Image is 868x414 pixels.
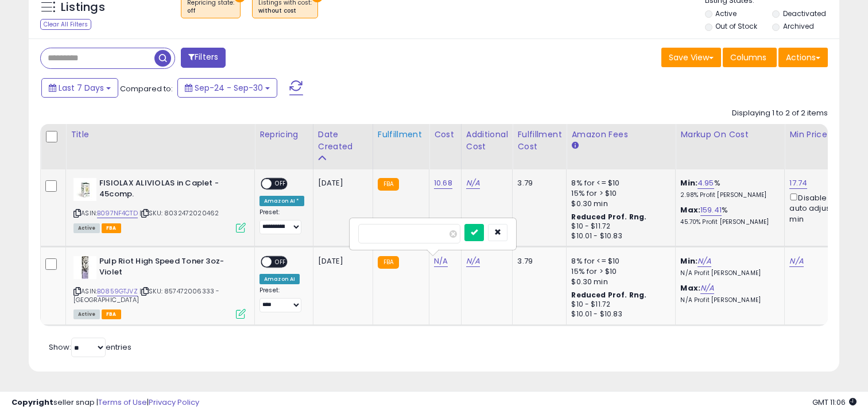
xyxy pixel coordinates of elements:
[789,191,844,225] div: Disable auto adjust min
[73,256,96,279] img: 410bqe2IDML._SL40_.jpg
[259,287,304,312] div: Preset:
[697,256,711,267] a: N/A
[466,129,508,153] div: Additional Cost
[789,256,803,267] a: N/A
[680,256,697,266] b: Min:
[434,177,452,189] a: 10.68
[661,48,721,67] button: Save View
[700,204,722,216] a: 159.41
[571,300,666,309] div: $10 - $11.72
[97,287,138,296] a: B0859GTJVZ
[571,222,666,231] div: $10 - $11.72
[59,82,104,94] span: Last 7 Days
[318,129,368,153] div: Date Created
[680,178,776,199] div: %
[680,205,776,226] div: %
[98,397,147,408] a: Terms of Use
[120,83,173,94] span: Compared to:
[789,129,848,141] div: Min Price
[517,129,561,153] div: Fulfillment Cost
[789,177,807,189] a: 17.74
[571,290,646,300] b: Reduced Prof. Rng.
[680,283,700,293] b: Max:
[177,78,277,98] button: Sep-24 - Sep-30
[318,256,364,266] div: [DATE]
[259,208,304,234] div: Preset:
[517,178,557,188] div: 3.79
[71,129,250,141] div: Title
[812,397,857,408] span: 2025-10-8 11:06 GMT
[466,177,480,189] a: N/A
[571,256,666,266] div: 8% for <= $10
[378,256,399,269] small: FBA
[700,283,714,294] a: N/A
[259,274,300,284] div: Amazon AI
[73,223,100,233] span: All listings currently available for purchase on Amazon
[102,223,121,233] span: FBA
[139,208,219,218] span: | SKU: 8032472020462
[697,177,714,189] a: 4.95
[783,21,814,31] label: Archived
[378,129,424,141] div: Fulfillment
[730,52,766,63] span: Columns
[676,124,785,169] th: The percentage added to the cost of goods (COGS) that forms the calculator for Min & Max prices.
[571,199,666,209] div: $0.30 min
[778,48,828,67] button: Actions
[680,177,697,188] b: Min:
[149,397,199,408] a: Privacy Policy
[40,19,91,30] div: Clear All Filters
[73,178,96,201] img: 31a90vw3o1L._SL40_.jpg
[258,7,312,15] div: without cost
[571,231,666,241] div: $10.01 - $10.83
[318,178,364,188] div: [DATE]
[517,256,557,266] div: 3.79
[259,196,304,206] div: Amazon AI *
[732,108,828,119] div: Displaying 1 to 2 of 2 items
[571,309,666,319] div: $10.01 - $10.83
[434,129,456,141] div: Cost
[73,178,246,231] div: ASIN:
[571,129,671,141] div: Amazon Fees
[378,178,399,191] small: FBA
[259,129,308,141] div: Repricing
[571,188,666,199] div: 15% for > $10
[571,178,666,188] div: 8% for <= $10
[97,208,138,218] a: B097NF4CTD
[272,257,290,267] span: OFF
[11,397,199,408] div: seller snap | |
[723,48,777,67] button: Columns
[41,78,118,98] button: Last 7 Days
[99,178,239,202] b: FISIOLAX ALIVIOLAS in Caplet - 45comp.
[715,9,737,18] label: Active
[680,129,780,141] div: Markup on Cost
[181,48,226,68] button: Filters
[99,256,239,280] b: Pulp Riot High Speed Toner 3oz- Violet
[680,269,776,277] p: N/A Profit [PERSON_NAME]
[102,309,121,319] span: FBA
[715,21,757,31] label: Out of Stock
[571,212,646,222] b: Reduced Prof. Rng.
[73,309,100,319] span: All listings currently available for purchase on Amazon
[73,287,219,304] span: | SKU: 857472006333 - [GEOGRAPHIC_DATA]
[680,218,776,226] p: 45.70% Profit [PERSON_NAME]
[11,397,53,408] strong: Copyright
[680,296,776,304] p: N/A Profit [PERSON_NAME]
[49,342,131,353] span: Show: entries
[187,7,234,15] div: off
[783,9,826,18] label: Deactivated
[680,191,776,199] p: 2.98% Profit [PERSON_NAME]
[73,256,246,318] div: ASIN:
[571,277,666,287] div: $0.30 min
[571,266,666,277] div: 15% for > $10
[195,82,263,94] span: Sep-24 - Sep-30
[571,141,578,151] small: Amazon Fees.
[434,256,448,267] a: N/A
[272,179,290,189] span: OFF
[466,256,480,267] a: N/A
[680,204,700,215] b: Max:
